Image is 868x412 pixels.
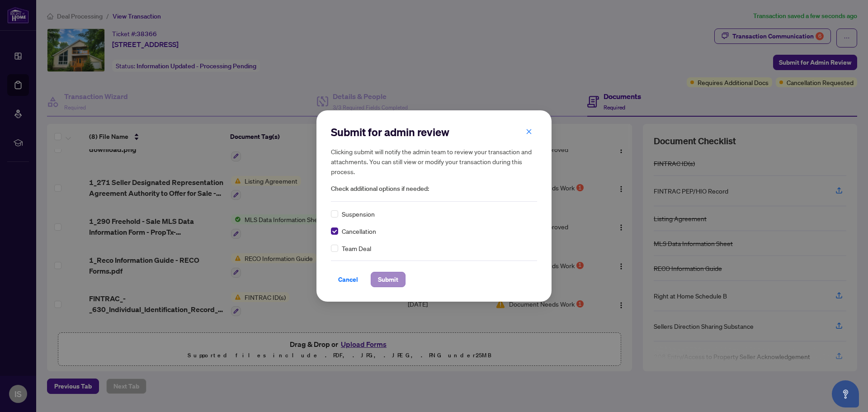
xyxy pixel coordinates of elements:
[331,147,537,176] h5: Clicking submit will notify the admin team to review your transaction and attachments. You can st...
[331,184,537,194] span: Check additional options if needed:
[371,272,406,287] button: Submit
[832,380,859,407] button: Open asap
[526,128,532,135] span: close
[342,243,371,253] span: Team Deal
[342,209,375,219] span: Suspension
[378,272,398,287] span: Submit
[331,272,365,287] button: Cancel
[342,226,376,236] span: Cancellation
[338,272,358,287] span: Cancel
[331,125,537,139] h2: Submit for admin review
